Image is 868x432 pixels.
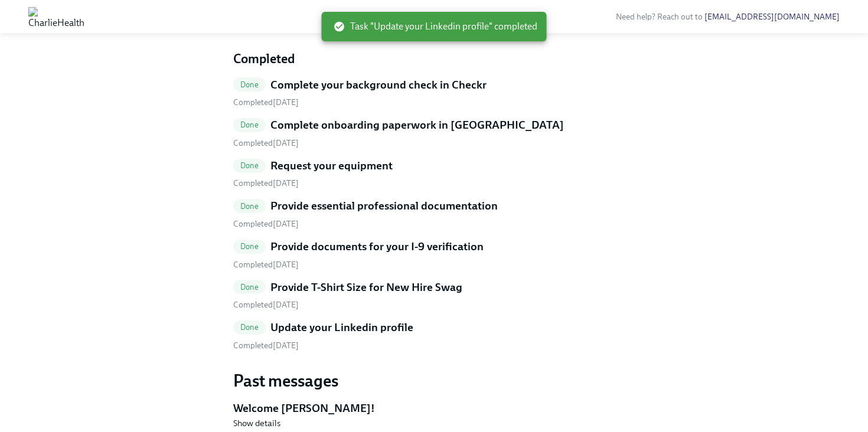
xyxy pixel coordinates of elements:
button: Show details [233,417,280,429]
span: Wednesday, September 17th 2025, 9:33 pm [233,97,299,107]
span: Done [233,80,266,89]
span: Wednesday, September 24th 2025, 3:09 pm [233,260,299,270]
span: Done [233,242,266,251]
a: DoneComplete onboarding paperwork in [GEOGRAPHIC_DATA] Completed[DATE] [233,117,635,149]
a: DoneRequest your equipment Completed[DATE] [233,158,635,189]
span: Monday, October 6th 2025, 4:59 pm [233,341,299,351]
span: Done [233,161,266,170]
span: Task "Update your Linkedin profile" completed [334,20,537,33]
a: DoneProvide documents for your I-9 verification Completed[DATE] [233,239,635,270]
span: Need help? Reach out to [616,12,840,22]
h5: Provide T-Shirt Size for New Hire Swag [270,280,462,295]
span: Wednesday, September 24th 2025, 2:58 pm [233,138,299,148]
h5: Complete your background check in Checkr [270,77,487,93]
h5: Complete onboarding paperwork in [GEOGRAPHIC_DATA] [270,117,564,133]
a: DoneProvide T-Shirt Size for New Hire Swag Completed[DATE] [233,280,635,311]
h4: Completed [233,50,635,68]
span: Done [233,323,266,332]
a: [EMAIL_ADDRESS][DOMAIN_NAME] [704,12,840,22]
h5: Request your equipment [270,158,393,174]
h5: Provide documents for your I-9 verification [270,239,484,254]
h5: Update your Linkedin profile [270,320,413,335]
h5: Welcome [PERSON_NAME]! [233,401,635,416]
img: CharlieHealth [28,7,84,26]
span: Thursday, September 25th 2025, 6:48 pm [233,219,299,229]
span: Done [233,202,266,211]
a: DoneProvide essential professional documentation Completed[DATE] [233,198,635,230]
h3: Past messages [233,370,635,391]
span: Done [233,120,266,129]
span: Completed [DATE] [233,178,299,188]
h5: Provide essential professional documentation [270,198,498,214]
span: Wednesday, September 24th 2025, 3:10 pm [233,300,299,310]
a: DoneUpdate your Linkedin profile Completed[DATE] [233,320,635,351]
a: DoneComplete your background check in Checkr Completed[DATE] [233,77,635,109]
span: Done [233,283,266,292]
